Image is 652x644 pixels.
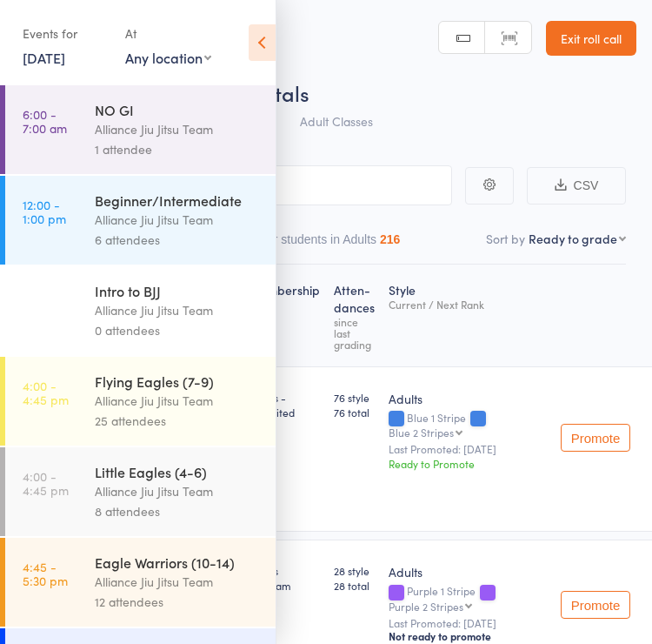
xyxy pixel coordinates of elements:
div: Adults - Unlimited [249,390,320,419]
time: 12:00 - 12:45 pm [23,288,72,316]
div: Little Eagles (4-6) [95,462,261,481]
small: Last Promoted: [DATE] [389,443,547,455]
div: Membership [242,272,327,359]
a: 4:00 -4:45 pmFlying Eagles (7-9)Alliance Jiu Jitsu Team25 attendees [5,357,276,446]
div: Intro to BJJ [95,281,261,300]
div: Flying Eagles (7-9) [95,372,261,391]
label: Sort by [486,230,525,247]
div: 12 attendees [95,592,261,612]
a: 12:00 -12:45 pmIntro to BJJAlliance Jiu Jitsu Team0 attendees [5,266,276,355]
div: Style [382,272,554,359]
a: 4:45 -5:30 pmEagle Warriors (10-14)Alliance Jiu Jitsu Team12 attendees [5,538,276,627]
div: Atten­dances [327,272,382,359]
div: since last grading [334,316,375,350]
div: Events for [23,19,108,48]
div: Alliance Jiu Jitsu Team [95,300,261,320]
a: 6:00 -7:00 amNO GIAlliance Jiu Jitsu Team1 attendee [5,85,276,174]
div: Adults [389,563,547,580]
a: 12:00 -1:00 pmBeginner/IntermediateAlliance Jiu Jitsu Team6 attendees [5,176,276,265]
div: Blue 1 Stripe [389,412,547,438]
div: Adults [389,390,547,407]
div: Alliance Jiu Jitsu Team [95,481,261,501]
time: 4:45 - 5:30 pm [23,560,68,587]
time: 4:00 - 4:45 pm [23,469,69,497]
div: 6 attendees [95,230,261,250]
a: 4:00 -4:45 pmLittle Eagles (4-6)Alliance Jiu Jitsu Team8 attendees [5,447,276,536]
a: Exit roll call [546,21,636,56]
span: 28 style [334,563,375,578]
div: Blue 2 Stripes [389,426,454,438]
div: NO GI [95,100,261,119]
div: Alliance Jiu Jitsu Team [95,391,261,411]
a: [DATE] [23,48,65,67]
span: 76 total [334,405,375,419]
button: CSV [527,167,626,205]
div: Any location [125,48,211,67]
div: 0 attendees [95,320,261,340]
div: At [125,19,211,48]
div: Purple 1 Stripe [389,585,547,611]
time: 6:00 - 7:00 am [23,107,67,135]
div: Alliance Jiu Jitsu Team [95,572,261,592]
div: Not ready to promote [389,629,547,643]
div: Adults Program [249,563,320,593]
span: 76 style [334,390,375,405]
div: 1 attendee [95,139,261,159]
button: Other students in Adults216 [247,224,400,264]
span: 28 total [334,578,375,593]
div: Purple 2 Stripes [389,600,463,612]
div: Current / Next Rank [389,299,547,310]
div: Alliance Jiu Jitsu Team [95,210,261,230]
div: 8 attendees [95,501,261,521]
time: 4:00 - 4:45 pm [23,379,69,406]
div: Ready to grade [529,230,617,247]
div: 216 [380,232,400,246]
div: Ready to Promote [389,456,547,471]
div: Beginner/Intermediate [95,191,261,210]
button: Promote [561,424,630,452]
small: Last Promoted: [DATE] [389,617,547,629]
span: Adult Classes [300,112,373,130]
div: 25 attendees [95,411,261,431]
button: Promote [561,591,630,619]
time: 12:00 - 1:00 pm [23,198,66,225]
div: Alliance Jiu Jitsu Team [95,119,261,139]
div: Eagle Warriors (10-14) [95,553,261,572]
